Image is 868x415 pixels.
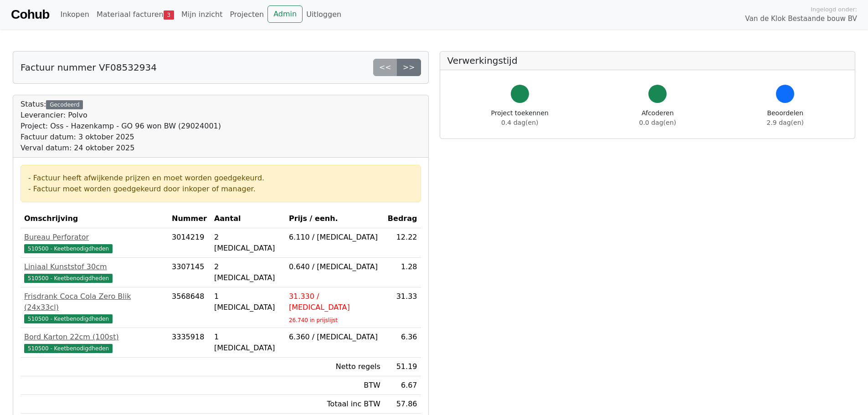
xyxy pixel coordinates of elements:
[303,5,345,24] a: Uitloggen
[28,173,413,184] div: - Factuur heeft afwijkende prijzen en moet worden goedgekeurd.
[384,395,421,414] td: 57.86
[168,287,211,328] td: 3568648
[93,5,178,24] a: Materiaal facturen3
[24,332,164,343] div: Bord Karton 22cm (100st)
[289,332,380,343] div: 6.360 / [MEDICAL_DATA]
[384,210,421,228] th: Bedrag
[767,119,804,126] span: 2.9 dag(en)
[24,291,164,313] div: Frisdrank Coca Cola Zero Blik (24x33cl)
[168,210,211,228] th: Nummer
[21,99,221,154] div: Status:
[397,59,421,76] a: >>
[56,5,92,24] a: Inkopen
[214,261,282,283] div: 2 [MEDICAL_DATA]
[384,228,421,258] td: 12.22
[24,232,164,254] a: Bureau Perforator510500 - Keetbenodigdheden
[214,291,282,313] div: 1 [MEDICAL_DATA]
[289,232,380,243] div: 6.110 / [MEDICAL_DATA]
[384,358,421,376] td: 51.19
[21,210,168,228] th: Omschrijving
[501,119,538,126] span: 0.4 dag(en)
[24,261,164,272] div: Liniaal Kunststof 30cm
[214,332,282,354] div: 1 [MEDICAL_DATA]
[21,143,221,154] div: Verval datum: 24 oktober 2025
[745,14,857,24] span: Van de Klok Bestaande bouw BV
[168,328,211,358] td: 3335918
[21,110,221,121] div: Leverancier: Polvo
[384,287,421,328] td: 31.33
[289,291,380,313] div: 31.330 / [MEDICAL_DATA]
[285,376,384,395] td: BTW
[24,344,113,353] span: 510500 - Keetbenodigdheden
[639,119,676,126] span: 0.0 dag(en)
[767,108,804,128] div: Beoordelen
[384,258,421,287] td: 1.28
[24,232,164,243] div: Bureau Perforator
[164,10,174,20] span: 3
[226,5,267,24] a: Projecten
[285,210,384,228] th: Prijs / eenh.
[384,328,421,358] td: 6.36
[285,358,384,376] td: Netto regels
[28,184,413,195] div: - Factuur moet worden goedgekeurd door inkoper of manager.
[168,228,211,258] td: 3014219
[289,317,338,323] sub: 26.740 in prijslijst
[491,108,549,128] div: Project toekennen
[24,291,164,324] a: Frisdrank Coca Cola Zero Blik (24x33cl)510500 - Keetbenodigdheden
[24,314,113,323] span: 510500 - Keetbenodigdheden
[811,5,857,14] span: Ingelogd onder:
[214,232,282,254] div: 2 [MEDICAL_DATA]
[285,395,384,414] td: Totaal inc BTW
[211,210,285,228] th: Aantal
[46,100,83,109] div: Gecodeerd
[24,274,113,283] span: 510500 - Keetbenodigdheden
[21,132,221,143] div: Factuur datum: 3 oktober 2025
[384,376,421,395] td: 6.67
[21,62,157,73] h5: Factuur nummer VF08532934
[24,332,164,354] a: Bord Karton 22cm (100st)510500 - Keetbenodigdheden
[289,261,380,272] div: 0.640 / [MEDICAL_DATA]
[267,5,303,23] a: Admin
[24,261,164,283] a: Liniaal Kunststof 30cm510500 - Keetbenodigdheden
[168,258,211,287] td: 3307145
[11,4,49,26] a: Cohub
[24,244,113,253] span: 510500 - Keetbenodigdheden
[447,55,848,66] h5: Verwerkingstijd
[639,108,676,128] div: Afcoderen
[178,5,226,24] a: Mijn inzicht
[21,121,221,132] div: Project: Oss - Hazenkamp - GO 96 won BW (29024001)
